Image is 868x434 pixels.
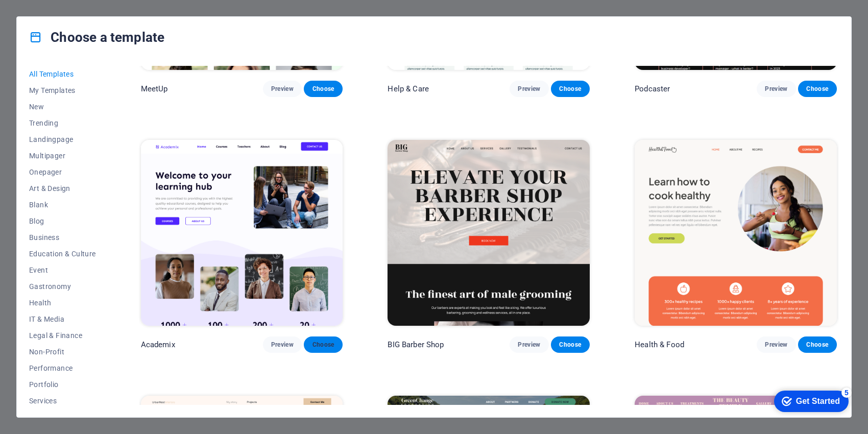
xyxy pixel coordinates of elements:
button: Blank [29,197,96,213]
span: Preview [765,341,787,349]
button: Education & Culture [29,246,96,262]
button: Portfolio [29,376,96,393]
span: Preview [271,85,294,93]
span: Preview [518,341,540,349]
button: Services [29,393,96,409]
span: Non-Profit [29,348,96,356]
button: IT & Media [29,311,96,327]
button: Preview [757,336,795,353]
div: Get Started [30,11,74,20]
span: Onepager [29,168,96,176]
button: Non-Profit [29,344,96,360]
span: All Templates [29,70,96,78]
span: Choose [312,85,334,93]
button: Choose [551,336,590,353]
span: Multipager [29,152,96,160]
p: Academix [141,340,175,350]
span: Art & Design [29,184,96,192]
button: Performance [29,360,96,376]
button: Business [29,229,96,246]
button: Onepager [29,164,96,180]
button: Art & Design [29,180,96,197]
button: Preview [510,336,548,353]
button: New [29,99,96,115]
span: Legal & Finance [29,331,96,340]
span: Landingpage [29,135,96,143]
button: Choose [798,81,837,97]
button: Landingpage [29,131,96,148]
button: Multipager [29,148,96,164]
span: Choose [806,341,829,349]
p: Health & Food [635,340,684,350]
div: Get Started 5 items remaining, 0% complete [8,5,83,27]
span: IT & Media [29,315,96,323]
button: Legal & Finance [29,327,96,344]
span: Performance [29,364,96,372]
button: Choose [798,336,837,353]
button: Choose [304,81,343,97]
button: Health [29,295,96,311]
span: Choose [312,341,334,349]
span: New [29,103,96,111]
span: Services [29,397,96,405]
button: Choose [304,336,343,353]
button: Gastronomy [29,278,96,295]
span: Gastronomy [29,282,96,291]
button: Preview [757,81,795,97]
img: BIG Barber Shop [388,140,590,326]
button: Choose [551,81,590,97]
span: Choose [559,85,582,93]
button: Preview [263,81,302,97]
button: Trending [29,115,96,131]
span: Portfolio [29,380,96,389]
span: Business [29,233,96,242]
img: Health & Food [635,140,837,326]
img: Academix [141,140,343,326]
span: Preview [271,341,294,349]
div: 5 [76,2,86,12]
button: My Templates [29,82,96,99]
h4: Choose a template [29,29,164,45]
p: Help & Care [388,84,429,94]
button: All Templates [29,66,96,82]
button: Preview [510,81,548,97]
p: BIG Barber Shop [388,340,444,350]
p: Podcaster [635,84,670,94]
span: Trending [29,119,96,127]
button: Preview [263,336,302,353]
span: Health [29,299,96,307]
span: Blog [29,217,96,225]
span: Preview [518,85,540,93]
span: Preview [765,85,787,93]
span: Choose [559,341,582,349]
span: Blank [29,201,96,209]
button: Event [29,262,96,278]
button: Blog [29,213,96,229]
span: My Templates [29,86,96,94]
span: Education & Culture [29,250,96,258]
p: MeetUp [141,84,168,94]
span: Event [29,266,96,274]
span: Choose [806,85,829,93]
